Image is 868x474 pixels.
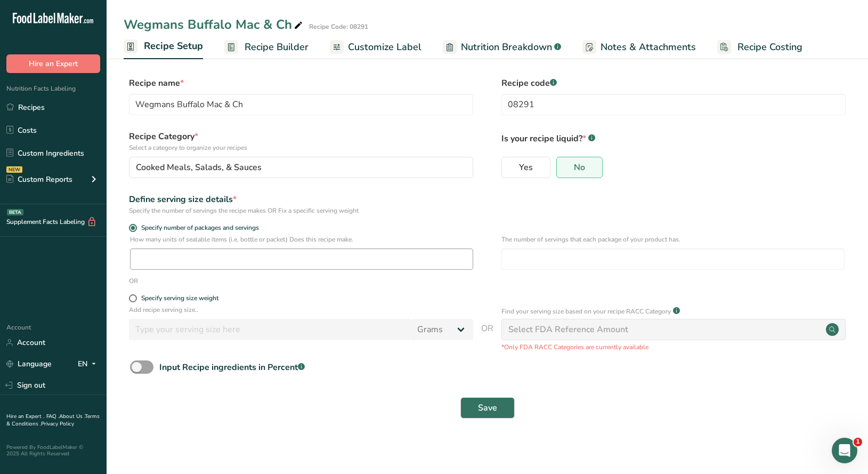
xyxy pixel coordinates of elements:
div: Wegmans Buffalo Mac & Ch [124,15,305,34]
a: About Us . [59,413,85,420]
label: Recipe Category [129,130,473,152]
div: Specify the number of servings the recipe makes OR Fix a specific serving weight [129,206,473,215]
div: Select FDA Reference Amount [508,323,628,336]
p: Select a category to organize your recipes [129,143,473,152]
button: Cooked Meals, Salads, & Sauces [129,157,473,178]
a: Customize Label [330,35,421,59]
div: Custom Reports [6,174,72,185]
a: Recipe Builder [224,35,309,59]
div: Input Recipe ingredients in Percent [159,361,305,374]
input: Type your serving size here [129,319,411,340]
div: Recipe Code: 08291 [309,22,368,31]
div: EN [78,358,100,371]
span: Recipe Setup [144,39,203,53]
label: Recipe code [501,77,846,90]
a: Terms & Conditions . [6,413,100,428]
input: Type your recipe name here [129,94,473,115]
a: Language [6,355,52,373]
a: Nutrition Breakdown [443,35,561,59]
span: Recipe Builder [245,40,309,54]
a: FAQ . [46,413,59,420]
div: BETA [7,209,23,215]
button: Hire an Expert [6,54,100,73]
label: Recipe name [129,77,473,90]
p: The number of servings that each package of your product has. [501,235,845,244]
p: Is your recipe liquid? [501,130,846,145]
a: Recipe Setup [124,34,203,60]
span: Specify number of packages and servings [137,224,259,232]
span: Save [478,401,497,414]
a: Notes & Attachments [582,35,696,59]
p: Add recipe serving size.. [129,305,473,315]
div: OR [129,276,138,286]
span: Recipe Costing [737,40,802,54]
a: Privacy Policy [41,420,74,428]
span: Customize Label [348,40,421,54]
div: Powered By FoodLabelMaker © 2025 All Rights Reserved [6,444,100,457]
span: 1 [854,438,862,446]
div: NEW [6,166,22,173]
a: Recipe Costing [717,35,802,59]
span: OR [481,322,493,352]
span: Cooked Meals, Salads, & Sauces [136,161,262,174]
span: Nutrition Breakdown [461,40,552,54]
a: Hire an Expert . [6,413,44,420]
span: Notes & Attachments [601,40,696,54]
button: Save [460,397,515,419]
div: Specify serving size weight [141,294,218,302]
span: Yes [519,162,533,173]
span: No [574,162,585,173]
p: Find your serving size based on your recipe RACC Category [501,307,671,316]
div: Define serving size details [129,193,473,206]
p: How many units of sealable items (i.e. bottle or packet) Does this recipe make. [130,235,473,244]
input: Type your recipe code here [501,94,846,115]
iframe: Intercom live chat [832,438,857,463]
p: *Only FDA RACC Categories are currently available [501,342,846,352]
